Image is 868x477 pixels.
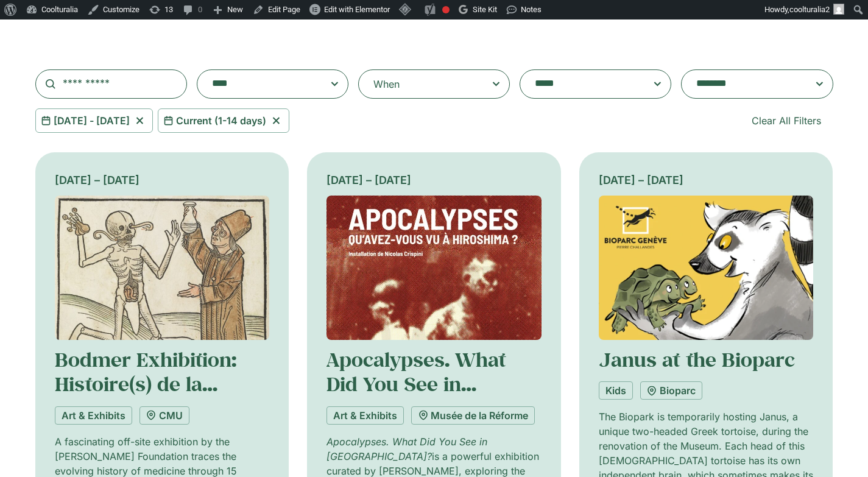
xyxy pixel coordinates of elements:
a: Kids [599,381,633,400]
img: Coolturalia - Apocalypses. Qu’avez-vous vu à Hiroshima ? [326,196,542,340]
img: Coolturalia - Janus au Bioparc [599,196,814,340]
span: Clear All Filters [752,113,821,128]
a: Apocalypses. What Did You See in [GEOGRAPHIC_DATA]? [326,347,534,422]
span: coolturalia2 [789,5,830,14]
span: Site Kit [473,5,497,14]
textarea: Search [535,76,632,93]
div: [DATE] – [DATE] [599,172,814,188]
div: When [373,77,400,91]
a: Musée de la Réforme [411,406,535,425]
a: Bodmer Exhibition: Histoire(s) de la Médecine [55,347,236,422]
textarea: Search [696,76,794,93]
a: Bioparc [640,381,702,400]
a: Janus at the Bioparc [599,347,795,372]
em: Apocalypses. What Did You See in [GEOGRAPHIC_DATA]? [326,436,487,462]
div: [DATE] – [DATE] [326,172,542,188]
div: [DATE] – [DATE] [55,172,270,188]
a: Art & Exhibits [326,406,404,425]
span: Edit with Elementor [324,5,390,14]
span: [DATE] - [DATE] [54,113,130,128]
a: Art & Exhibits [55,406,132,425]
span: Current (1-14 days) [176,113,266,128]
a: CMU [139,406,189,425]
div: Needs improvement [442,6,450,13]
a: Clear All Filters [739,108,833,133]
textarea: Search [212,76,309,93]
